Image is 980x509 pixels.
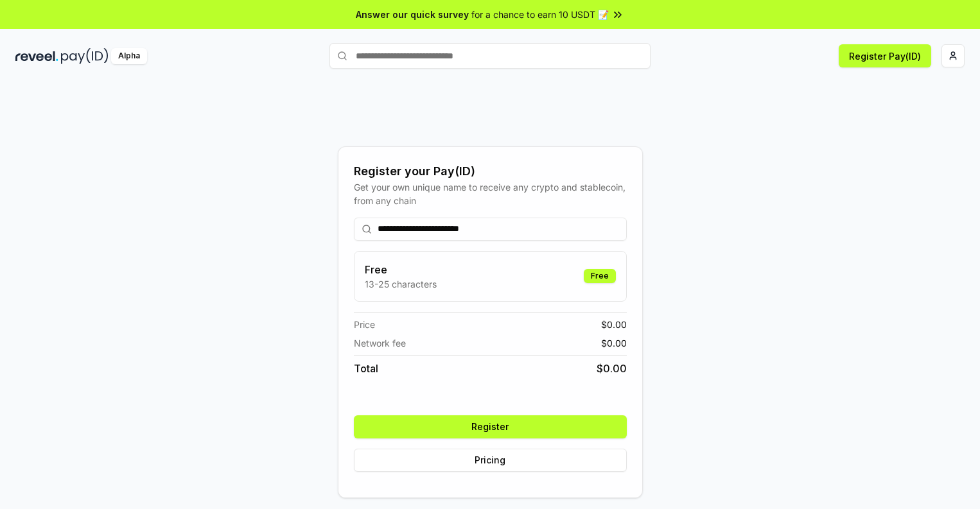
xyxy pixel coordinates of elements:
[601,318,627,331] span: $ 0.00
[597,361,627,376] span: $ 0.00
[15,48,58,64] img: reveel_dark
[354,318,375,331] span: Price
[839,44,931,67] button: Register Pay(ID)
[354,180,627,207] div: Get your own unique name to receive any crypto and stablecoin, from any chain
[365,277,437,291] p: 13-25 characters
[365,262,437,277] h3: Free
[111,48,147,64] div: Alpha
[584,269,616,283] div: Free
[471,8,609,21] span: for a chance to earn 10 USDT 📝
[356,8,469,21] span: Answer our quick survey
[354,162,627,180] div: Register your Pay(ID)
[601,336,627,350] span: $ 0.00
[354,336,406,350] span: Network fee
[354,361,378,376] span: Total
[354,449,627,472] button: Pricing
[61,48,109,64] img: pay_id
[354,415,627,438] button: Register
